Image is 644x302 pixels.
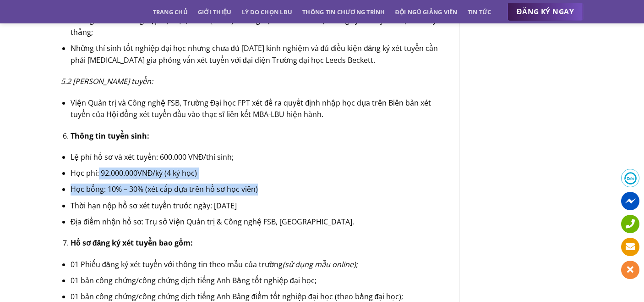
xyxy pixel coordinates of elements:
li: Học phí: 92.000.000VNĐ/kỳ (4 kỳ học) [71,168,446,179]
em: .2 [65,76,71,86]
a: Giới thiệu [198,4,232,20]
a: Tin tức [468,4,491,20]
li: 01 Phiếu đăng ký xét tuyển với thông tin theo mẫu của trường [71,259,446,271]
li: Viện Quản trị và Công nghệ FSB, Trường Đại học FPT xét để ra quyết định nhập học dựa trên Biên bả... [71,97,446,121]
li: Những thí sinh tốt nghiệp đại học nhưng chưa đủ [DATE] kinh nghiệm và đủ điều kiện đăng ký xét tu... [71,43,446,66]
a: Thông tin chương trình [302,4,385,20]
strong: : [147,131,149,141]
strong: Hồ sơ đăng ký xét tuyển bao gồm: [71,238,193,248]
em: (sử dụng mẫu online); [283,259,358,269]
li: Thời hạn nộp hồ sơ xét tuyển trước ngày: [DATE] [71,200,446,212]
li: 01 bản công chứng/công chứng dịch tiếng Anh Bằng tốt nghiệp đại học; [71,275,446,287]
li: Địa điểm nhận hồ sơ: Trụ sở Viện Quản trị & Công nghệ FSB, [GEOGRAPHIC_DATA]. [71,216,446,228]
em: 5 [61,76,65,86]
li: Học bổng: 10% – 30% (xét cấp dựa trên hồ sơ học viên) [71,184,446,196]
strong: Thông tin tuyển sinh [71,131,147,141]
em: [PERSON_NAME] tuyển: [73,76,153,86]
a: Đội ngũ giảng viên [395,4,458,20]
a: Lý do chọn LBU [242,4,293,20]
li: Những thí sinh tốt nghiệp đại học, có đủ [DATE] kinh nghiệm và đủ điều kiện đăng ký xét tuyển đượ... [71,15,446,38]
a: Trang chủ [153,4,188,20]
li: Lệ phí hồ sơ và xét tuyển: 600.000 VNĐ/thí sinh; [71,151,446,163]
span: ĐĂNG KÝ NGAY [517,6,574,17]
a: ĐĂNG KÝ NGAY [508,3,583,21]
